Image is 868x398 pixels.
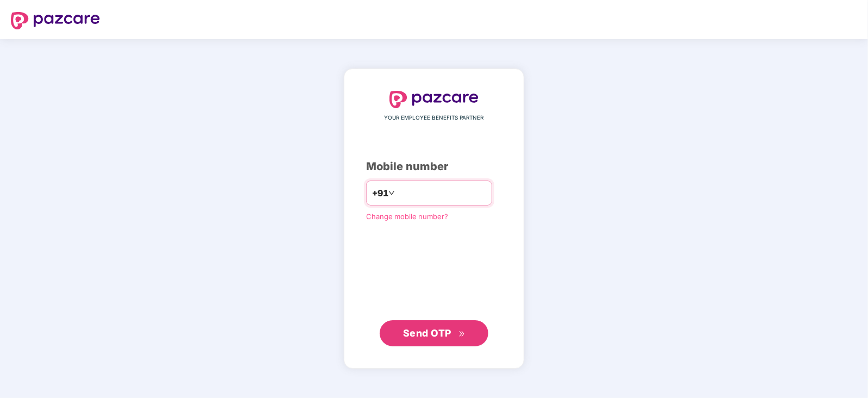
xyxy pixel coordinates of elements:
[388,190,395,196] span: down
[389,91,479,108] img: logo
[11,12,100,29] img: logo
[366,158,502,175] div: Mobile number
[385,114,484,122] span: YOUR EMPLOYEE BENEFITS PARTNER
[380,320,488,346] button: Send OTPdouble-right
[366,212,448,221] a: Change mobile number?
[403,327,451,339] span: Send OTP
[372,186,388,200] span: +91
[458,331,466,338] span: double-right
